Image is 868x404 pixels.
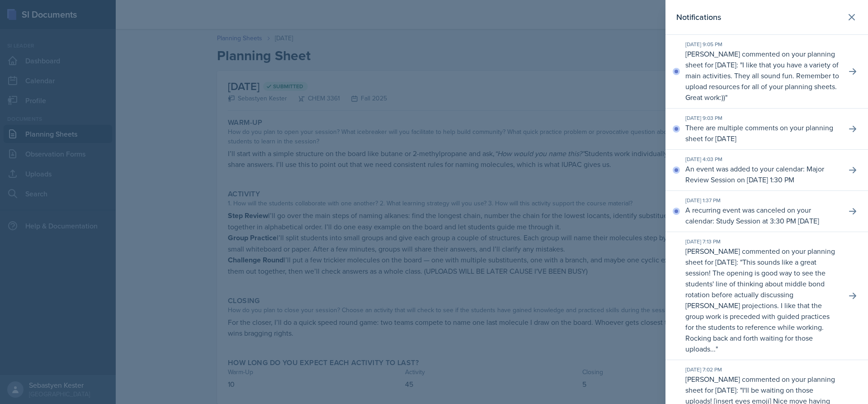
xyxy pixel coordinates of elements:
div: [DATE] 1:37 PM [685,196,839,204]
p: A recurring event was canceled on your calendar: Study Session at 3:30 PM [DATE] [685,204,839,226]
p: [PERSON_NAME] commented on your planning sheet for [DATE]: " " [685,48,839,103]
div: [DATE] 9:03 PM [685,114,839,122]
p: [PERSON_NAME] commented on your planning sheet for [DATE]: " " [685,246,839,354]
p: An event was added to your calendar: Major Review Session on [DATE] 1:30 PM [685,163,839,185]
div: [DATE] 7:13 PM [685,238,839,246]
div: [DATE] 7:02 PM [685,366,839,374]
div: [DATE] 9:05 PM [685,40,839,48]
div: [DATE] 4:03 PM [685,155,839,163]
p: This sounds like a great session! The opening is good way to see the students' line of thinking a... [685,257,830,354]
h2: Notifications [676,11,721,24]
p: There are multiple comments on your planning sheet for [DATE] [685,122,839,144]
p: I like that you have a variety of main activities. They all sound fun. Remember to upload resourc... [685,60,839,102]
